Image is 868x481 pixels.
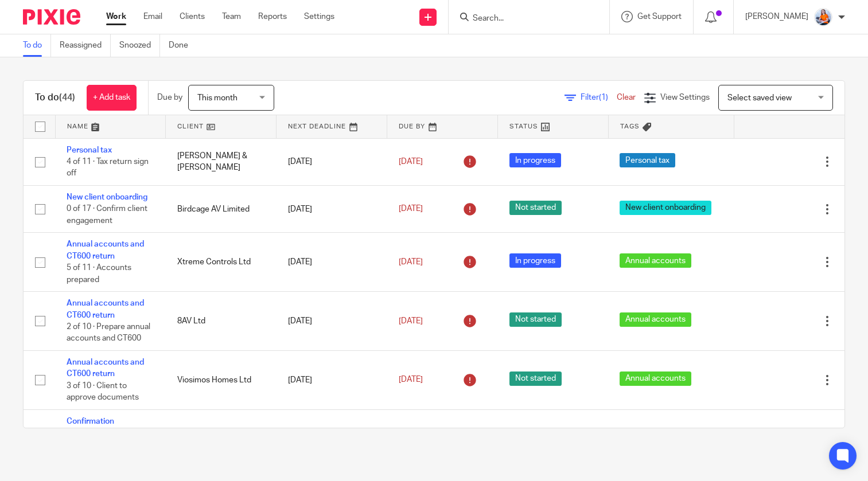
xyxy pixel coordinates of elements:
[166,138,277,185] td: [PERSON_NAME] & [PERSON_NAME]
[67,323,150,343] span: 2 of 10 · Prepare annual accounts and CT600
[258,11,287,22] a: Reports
[106,11,126,22] a: Work
[277,185,387,232] td: [DATE]
[277,233,387,292] td: [DATE]
[166,409,277,468] td: Orange Property Group Ltd
[67,358,144,378] a: Annual accounts and CT600 return
[197,94,238,102] span: This month
[277,138,387,185] td: [DATE]
[166,233,277,292] td: Xtreme Controls Ltd
[581,93,617,101] span: Filter
[166,351,277,410] td: Viosimos Homes Ltd
[509,312,562,327] span: Not started
[509,201,562,215] span: Not started
[620,371,691,386] span: Annual accounts
[399,258,423,266] span: [DATE]
[277,351,387,410] td: [DATE]
[67,205,147,225] span: 0 of 17 · Confirm client engagement
[620,253,691,268] span: Annual accounts
[35,92,75,104] h1: To do
[509,153,561,167] span: In progress
[620,201,711,215] span: New client onboarding
[67,158,149,178] span: 4 of 11 · Tax return sign off
[617,93,636,101] a: Clear
[814,8,832,26] img: DSC08036.jpg
[87,85,137,111] a: + Add task
[180,11,205,22] a: Clients
[67,193,147,201] a: New client onboarding
[509,371,562,386] span: Not started
[660,93,710,101] span: View Settings
[399,205,423,213] span: [DATE]
[143,11,162,22] a: Email
[157,92,182,103] p: Due by
[23,9,80,25] img: Pixie
[304,11,334,22] a: Settings
[222,11,241,22] a: Team
[169,34,197,57] a: Done
[399,376,423,384] span: [DATE]
[67,417,114,437] a: Confirmation Statement
[727,94,792,102] span: Select saved view
[67,146,112,154] a: Personal tax
[620,153,675,167] span: Personal tax
[166,185,277,232] td: Birdcage AV Limited
[67,264,131,284] span: 5 of 11 · Accounts prepared
[119,34,160,57] a: Snoozed
[399,158,423,166] span: [DATE]
[60,34,111,57] a: Reassigned
[637,13,682,21] span: Get Support
[59,93,75,102] span: (44)
[509,253,561,268] span: In progress
[620,123,640,130] span: Tags
[67,299,144,319] a: Annual accounts and CT600 return
[399,317,423,325] span: [DATE]
[620,312,691,327] span: Annual accounts
[277,409,387,468] td: [DATE]
[23,34,51,57] a: To do
[599,93,608,101] span: (1)
[472,14,575,24] input: Search
[67,240,144,260] a: Annual accounts and CT600 return
[277,292,387,351] td: [DATE]
[67,382,139,402] span: 3 of 10 · Client to approve documents
[745,11,808,22] p: [PERSON_NAME]
[166,292,277,351] td: 8AV Ltd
